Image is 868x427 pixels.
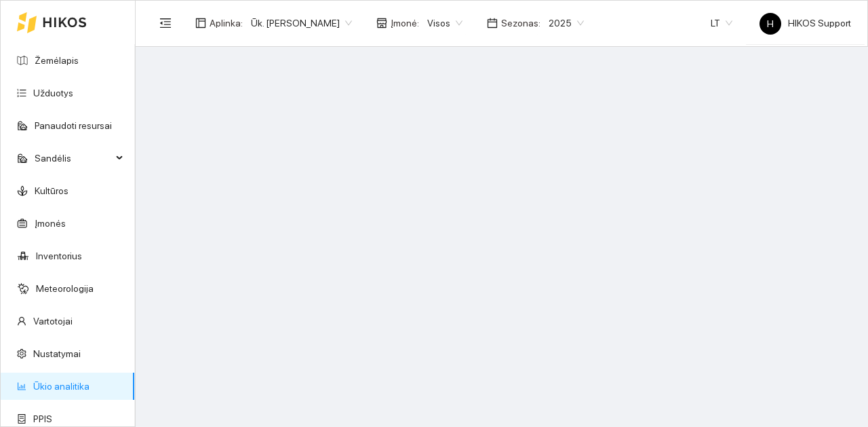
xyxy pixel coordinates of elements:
a: Nustatymai [33,348,81,359]
span: Ūk. Arnoldas Reikertas [251,13,352,33]
span: calendar [487,18,498,29]
span: layout [195,18,206,29]
span: HIKOS Support [759,18,851,29]
button: menu-fold [152,10,179,37]
span: menu-fold [159,17,172,29]
a: Ūkio analitika [33,381,90,392]
a: Vartotojai [33,316,73,327]
span: 2025 [549,13,584,33]
a: Panaudoti resursai [35,120,112,131]
span: Sandėlis [35,145,112,172]
a: Įmonės [35,218,66,229]
span: Visos [427,13,462,33]
a: Kultūros [35,185,68,196]
span: H [767,13,774,35]
span: Aplinka : [210,16,243,31]
a: Žemėlapis [35,55,79,66]
a: Inventorius [36,250,82,261]
a: Užduotys [33,88,73,98]
span: LT [711,13,732,33]
span: shop [376,18,387,29]
a: PPIS [33,413,52,424]
a: Meteorologija [36,283,94,294]
span: Įmonė : [391,16,419,31]
span: Sezonas : [501,16,540,31]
